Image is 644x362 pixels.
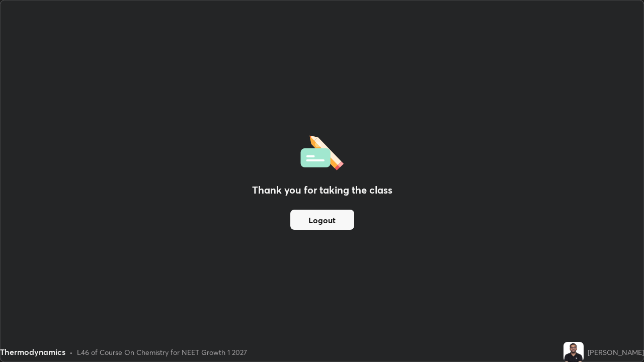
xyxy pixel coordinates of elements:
h2: Thank you for taking the class [252,183,392,198]
div: [PERSON_NAME] [588,347,644,357]
img: f6c41efb327145258bfc596793d6e4cc.jpg [563,342,584,362]
div: • [69,347,73,357]
div: L46 of Course On Chemistry for NEET Growth 1 2027 [77,347,247,357]
button: Logout [290,210,354,230]
img: offlineFeedback.1438e8b3.svg [300,132,344,170]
